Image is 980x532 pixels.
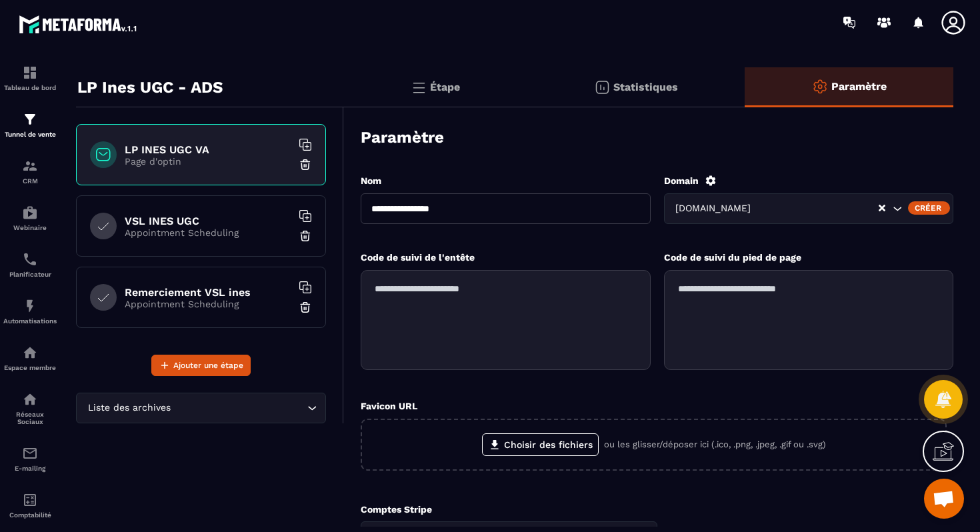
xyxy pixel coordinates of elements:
[3,411,57,425] p: Réseaux Sociaux
[613,81,678,93] p: Statistiques
[299,229,312,243] img: trash
[125,143,291,156] h6: LP INES UGC VA
[125,156,291,167] p: Page d'optin
[604,439,826,451] p: ou les glisser/déposer ici (.ico, .png, .jpeg, .gif ou .svg)
[22,251,38,267] img: scheduler
[85,401,173,415] span: Liste des archives
[924,479,964,519] a: Ouvrir le chat
[361,128,444,147] h3: Paramètre
[3,148,57,195] a: formationformationCRM
[361,175,381,186] label: Nom
[125,227,291,238] p: Appointment Scheduling
[22,111,38,127] img: formation
[151,355,251,376] button: Ajouter une étape
[22,205,38,221] img: automations
[3,288,57,335] a: automationsautomationsAutomatisations
[3,224,57,231] p: Webinaire
[879,203,885,213] button: Clear Selected
[3,84,57,91] p: Tableau de bord
[361,252,475,263] label: Code de suivi de l'entête
[125,215,291,227] h6: VSL INES UGC
[3,482,57,529] a: accountantaccountantComptabilité
[3,131,57,138] p: Tunnel de vente
[3,241,57,288] a: schedulerschedulerPlanificateur
[77,74,223,101] p: LP Ines UGC - ADS
[411,79,427,95] img: bars.0d591741.svg
[125,286,291,299] h6: Remerciement VSL ines
[22,158,38,174] img: formation
[173,359,243,372] span: Ajouter une étape
[173,401,304,415] input: Search for option
[22,65,38,81] img: formation
[3,465,57,472] p: E-mailing
[19,12,139,36] img: logo
[22,445,38,461] img: email
[430,81,460,93] p: Étape
[22,492,38,508] img: accountant
[3,364,57,371] p: Espace membre
[22,298,38,314] img: automations
[22,391,38,407] img: social-network
[3,381,57,435] a: social-networksocial-networkRéseaux Sociaux
[22,345,38,361] img: automations
[831,80,887,93] p: Paramètre
[812,79,828,95] img: setting-o.ffaa8168.svg
[299,158,312,171] img: trash
[594,79,610,95] img: stats.20deebd0.svg
[664,193,954,224] div: Search for option
[908,201,950,215] div: Créer
[3,511,57,519] p: Comptabilité
[3,271,57,278] p: Planificateur
[664,175,699,186] label: Domain
[664,252,801,263] label: Code de suivi du pied de page
[3,435,57,482] a: emailemailE-mailing
[361,504,657,515] p: Comptes Stripe
[754,201,878,216] input: Search for option
[3,55,57,101] a: formationformationTableau de bord
[76,393,326,423] div: Search for option
[3,335,57,381] a: automationsautomationsEspace membre
[361,401,417,411] label: Favicon URL
[3,317,57,325] p: Automatisations
[125,299,291,309] p: Appointment Scheduling
[299,301,312,314] img: trash
[3,195,57,241] a: automationsautomationsWebinaire
[673,201,754,216] span: [DOMAIN_NAME]
[482,433,599,456] label: Choisir des fichiers
[3,101,57,148] a: formationformationTunnel de vente
[3,177,57,185] p: CRM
